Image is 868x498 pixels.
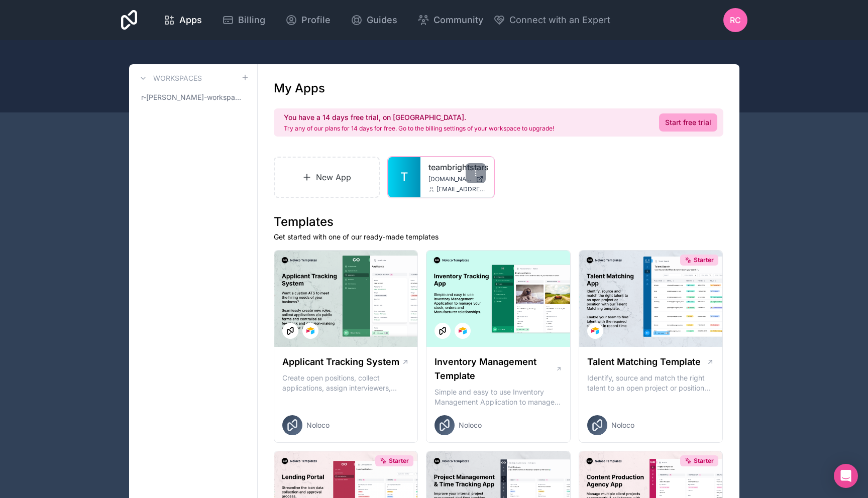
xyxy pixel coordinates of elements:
[274,157,380,198] a: New App
[306,327,314,335] img: Airtable Logo
[437,185,486,193] span: [EMAIL_ADDRESS][DOMAIN_NAME]
[179,13,202,27] span: Apps
[367,13,397,27] span: Guides
[435,355,555,383] h1: Inventory Management Template
[274,232,723,242] p: Get started with one of our ready-made templates
[428,175,486,183] a: [DOMAIN_NAME]
[435,387,562,407] p: Simple and easy to use Inventory Management Application to manage your stock, orders and Manufact...
[493,13,610,27] button: Connect with an Expert
[587,355,701,369] h1: Talent Matching Template
[834,464,858,488] div: Open Intercom Messenger
[137,88,249,106] a: r-[PERSON_NAME]-workspace
[659,113,717,132] a: Start free trial
[137,72,202,84] a: Workspaces
[282,355,399,369] h1: Applicant Tracking System
[141,92,241,102] span: r-[PERSON_NAME]-workspace
[509,13,610,27] span: Connect with an Expert
[409,9,491,31] a: Community
[238,13,265,27] span: Billing
[611,420,634,430] span: Noloco
[389,457,409,465] span: Starter
[343,9,405,31] a: Guides
[284,125,554,133] p: Try any of our plans for 14 days for free. Go to the billing settings of your workspace to upgrade!
[433,13,483,27] span: Community
[459,420,482,430] span: Noloco
[284,112,554,122] h2: You have a 14 days free trial, on [GEOGRAPHIC_DATA].
[400,169,408,185] span: T
[301,13,331,27] span: Profile
[459,327,467,335] img: Airtable Logo
[730,14,741,26] span: RC
[388,157,420,197] a: T
[428,175,472,183] span: [DOMAIN_NAME]
[274,80,325,96] h1: My Apps
[591,327,599,335] img: Airtable Logo
[428,161,486,173] a: teambrightstars
[587,373,715,393] p: Identify, source and match the right talent to an open project or position with our Talent Matchi...
[214,9,273,31] a: Billing
[277,9,339,31] a: Profile
[274,214,723,230] h1: Templates
[694,457,714,465] span: Starter
[282,373,410,393] p: Create open positions, collect applications, assign interviewers, centralise candidate feedback a...
[694,256,714,264] span: Starter
[155,9,210,31] a: Apps
[306,420,330,430] span: Noloco
[153,73,202,83] h3: Workspaces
